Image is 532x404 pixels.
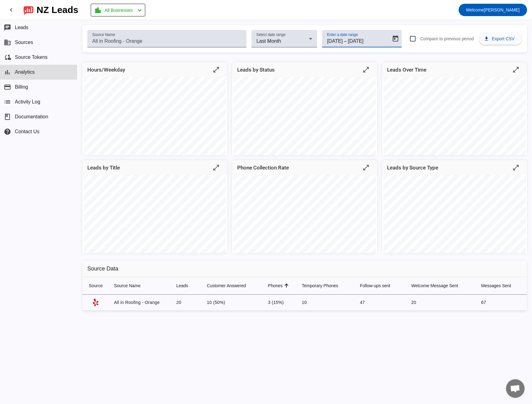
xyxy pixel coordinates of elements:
[105,6,133,15] span: All Businesses
[348,37,377,45] input: End date
[387,65,426,74] mat-card-title: Leads Over Time
[15,69,35,75] span: Analytics
[15,25,28,30] span: Leads
[15,55,48,60] span: Source Tokens
[362,164,370,171] mat-icon: open_in_full
[202,295,263,311] td: 10 (50%)
[15,99,40,105] span: Activity Log
[360,283,401,289] div: Follow-ups sent
[15,129,39,134] span: Contact Us
[411,283,458,289] div: Welcome Message Sent
[4,39,11,46] mat-icon: business
[94,7,102,14] mat-icon: location_city
[4,83,11,91] mat-icon: payment
[406,295,476,311] td: 20
[7,6,15,14] mat-icon: chevron_left
[268,283,292,289] div: Phones
[15,84,28,90] span: Billing
[362,66,370,73] mat-icon: open_in_full
[114,283,141,289] div: Source Name
[212,164,220,171] mat-icon: open_in_full
[237,65,275,74] mat-card-title: Leads by Status
[389,33,402,45] button: Open calendar
[92,299,99,306] mat-icon: Yelp
[82,277,109,295] th: Source
[506,379,525,398] a: Open chat
[4,98,11,106] mat-icon: list
[212,66,220,73] mat-icon: open_in_full
[481,283,522,289] div: Messages Sent
[37,6,78,14] div: NZ Leads
[4,24,11,31] mat-icon: chat
[479,33,522,45] button: Export CSV
[302,283,338,289] div: Temporary Phones
[492,36,514,41] span: Export CSV
[411,283,471,289] div: Welcome Message Sent
[481,283,511,289] div: Messages Sent
[360,283,390,289] div: Follow-ups sent
[15,40,33,45] span: Sources
[512,164,520,171] mat-icon: open_in_full
[256,38,281,44] span: Last Month
[302,283,350,289] div: Temporary Phones
[4,128,11,135] mat-icon: help
[420,36,474,41] span: Compare to previous period
[237,163,289,172] mat-card-title: Phone Collection Rate
[92,37,242,45] input: All in Roofing - Orange
[109,295,171,311] td: All in Roofing - Orange
[171,295,202,311] td: 20
[484,36,489,42] mat-icon: download
[263,295,297,311] td: 3 (15%)
[4,113,11,121] span: book
[4,54,11,61] mat-icon: cloud_sync
[176,283,197,289] div: Leads
[476,295,527,311] td: 67
[256,33,286,37] mat-label: Select date range
[82,261,527,277] h2: Source Data
[512,66,520,73] mat-icon: open_in_full
[92,33,115,37] mat-label: Source Name
[327,37,342,45] input: Start date
[268,283,282,289] div: Phones
[466,6,520,14] span: [PERSON_NAME]
[207,283,246,289] div: Customer Answered
[4,68,11,76] mat-icon: bar_chart
[344,37,347,45] span: –
[355,295,406,311] td: 47
[327,33,358,37] mat-label: Enter a date range
[207,283,258,289] div: Customer Answered
[87,163,120,172] mat-card-title: Leads by Title
[87,65,125,74] mat-card-title: Hours/Weekday
[15,114,48,120] span: Documentation
[466,7,484,12] span: Welcome
[114,283,166,289] div: Source Name
[136,7,143,14] mat-icon: chevron_left
[24,5,33,15] img: logo
[176,283,188,289] div: Leads
[297,295,355,311] td: 10
[91,4,145,16] button: All Businesses
[459,4,527,16] button: Welcome[PERSON_NAME]
[387,163,438,172] mat-card-title: Leads by Source Type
